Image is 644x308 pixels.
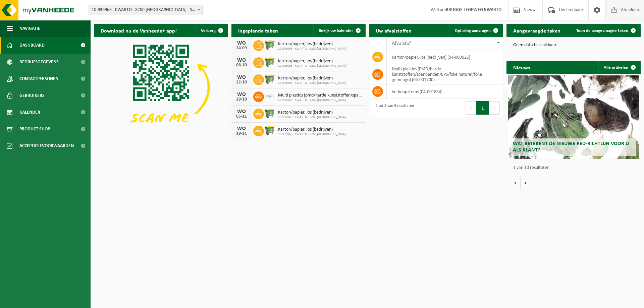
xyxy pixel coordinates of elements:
td: multi plastics (PMD/harde kunststoffen/spanbanden/EPS/folie naturel/folie gemengd) (04-001700) [387,64,503,84]
span: 10-936963 - KWARTO - 8200 [GEOGRAPHIC_DATA] [278,98,362,102]
img: WB-0660-HPE-GN-50 [264,108,275,119]
span: Acceptatievoorwaarden [19,137,74,154]
span: Dashboard [19,37,45,54]
h2: Uw afvalstoffen [369,24,418,37]
img: WB-0660-HPE-GN-50 [264,73,275,85]
span: Karton/papier, los (bedrijven) [278,110,346,115]
span: Toon de aangevraagde taken [576,28,628,33]
span: Kalender [19,104,40,121]
div: 24-09 [235,46,248,51]
h2: Download nu de Vanheede+ app! [94,24,183,37]
p: 1 van 10 resultaten [513,166,637,170]
span: Product Shop [19,121,50,137]
span: Karton/papier, los (bedrijven) [278,127,346,132]
span: Bekijk uw kalender [319,28,353,33]
a: Ophaling aanvragen [449,24,502,37]
span: Bedrijfsgegevens [19,54,59,70]
img: WB-0660-HPE-GN-50 [264,56,275,68]
span: Karton/papier, los (bedrijven) [278,42,346,47]
div: WO [235,58,248,63]
button: Volgende [521,176,531,189]
p: Geen data beschikbaar. [513,43,634,48]
h2: Ingeplande taken [231,24,285,37]
div: 1 tot 3 van 3 resultaten [372,101,414,115]
span: Verberg [201,28,216,33]
span: Ophaling aanvragen [455,28,491,33]
td: karton/papier, los (bedrijven) (04-000026) [387,50,503,64]
a: Toon de aangevraagde taken [571,24,640,37]
span: Wat betekent de nieuwe RED-richtlijn voor u als klant? [513,141,629,153]
img: WB-0660-HPE-GN-50 [264,125,275,136]
span: 10-936963 - KWARTO - 8200 [GEOGRAPHIC_DATA] [278,47,346,51]
span: 10-936963 - KWARTO - 8200 BRUGGE - SINT-ANDRIES [89,5,202,15]
img: LP-SK-00500-LPE-16 [264,90,275,102]
span: 10-936963 - KWARTO - 8200 [GEOGRAPHIC_DATA] [278,132,346,136]
a: Alle artikelen [598,61,640,74]
td: verkoop items (04-001834) [387,84,503,99]
span: Afvalstof [392,41,411,46]
div: WO [235,92,248,97]
img: WB-0660-HPE-GN-50 [264,39,275,51]
div: WO [235,126,248,131]
a: Bekijk uw kalender [313,24,365,37]
h2: Nieuws [506,61,537,74]
div: 05-11 [235,114,248,119]
div: 19-11 [235,131,248,136]
div: WO [235,41,248,46]
div: WO [235,75,248,80]
div: 29-10 [235,97,248,102]
span: Multi plastics (pmd/harde kunststoffen/spanbanden/eps/folie naturel/folie gemeng... [278,93,362,98]
span: Navigatie [19,20,40,37]
button: Verberg [196,24,227,37]
span: 10-936963 - KWARTO - 8200 [GEOGRAPHIC_DATA] [278,81,346,85]
button: 1 [476,101,489,115]
h2: Aangevraagde taken [506,24,567,37]
div: WO [235,109,248,114]
span: Karton/papier, los (bedrijven) [278,59,346,64]
a: Wat betekent de nieuwe RED-richtlijn voor u als klant? [508,75,639,159]
button: Next [489,101,500,115]
span: 10-936963 - KWARTO - 8200 BRUGGE - SINT-ANDRIES [89,5,203,15]
span: Gebruikers [19,87,45,104]
button: Previous [466,101,476,115]
div: 22-10 [235,80,248,85]
button: Vorige [510,176,521,189]
div: 08-10 [235,63,248,68]
span: 10-936963 - KWARTO - 8200 [GEOGRAPHIC_DATA] [278,64,346,68]
img: Download de VHEPlus App [94,37,228,138]
span: 10-936963 - KWARTO - 8200 [GEOGRAPHIC_DATA] [278,115,346,119]
span: Contactpersonen [19,70,58,87]
span: Karton/papier, los (bedrijven) [278,76,346,81]
strong: BRUGGE LEGEWEG KWARTO [446,7,501,12]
